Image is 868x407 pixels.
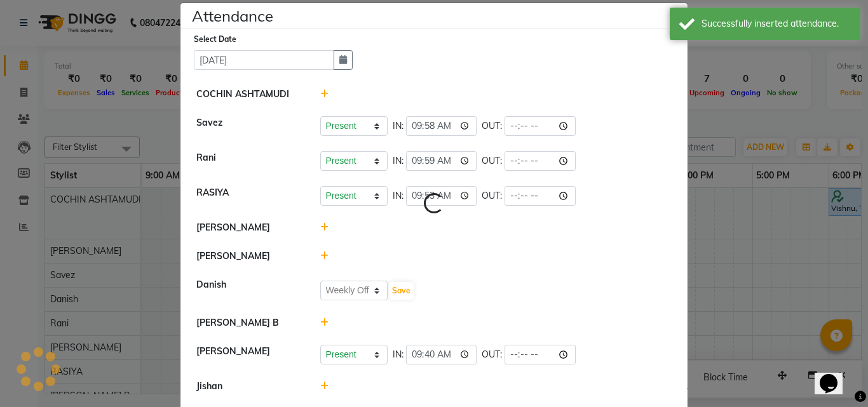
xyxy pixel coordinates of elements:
div: [PERSON_NAME] B [187,316,311,330]
span: OUT: [482,348,502,361]
div: Jishan [187,380,311,393]
button: Save [389,282,414,300]
iframe: chat widget [815,356,855,394]
span: OUT: [482,189,502,203]
div: Danish [187,278,311,301]
span: IN: [393,348,403,361]
div: Successfully inserted attendance. [702,17,851,30]
div: COCHIN ASHTAMUDI [187,88,311,101]
div: Rani [187,151,311,171]
span: IN: [393,154,403,168]
span: × [675,3,684,22]
div: [PERSON_NAME] [187,250,311,263]
h4: Attendance [192,4,273,27]
div: Savez [187,116,311,136]
div: RASIYA [187,186,311,206]
label: Select Date [194,34,236,45]
span: OUT: [482,154,502,168]
div: [PERSON_NAME] [187,221,311,234]
span: IN: [393,189,403,203]
input: Select date [194,50,334,70]
div: [PERSON_NAME] [187,345,311,364]
span: OUT: [482,119,502,133]
span: IN: [393,119,403,133]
